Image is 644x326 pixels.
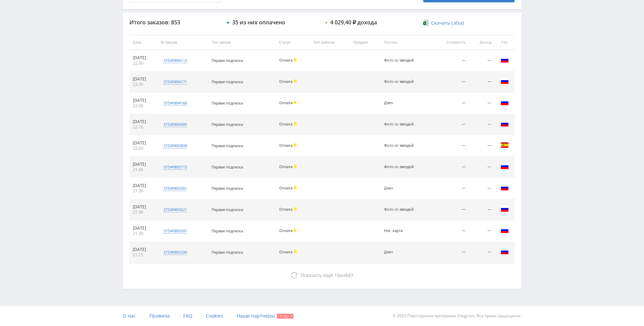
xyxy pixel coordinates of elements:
th: Стоимость [432,35,469,50]
div: 22:30 [133,82,154,87]
td: — [432,93,469,114]
td: — [469,135,495,157]
div: [DATE] [133,204,154,210]
div: 21:45 [133,167,154,172]
button: Показать ещё 10из843 [129,269,515,282]
td: — [469,50,495,71]
td: — [432,135,469,157]
img: xlsx [423,19,429,26]
div: std#9893839 [164,143,187,148]
span: Оплата [279,100,292,105]
div: std#9894189 [164,100,187,106]
span: Первая подписка [212,164,243,169]
span: Первая подписка [212,100,243,106]
div: Фото со звездой [384,122,414,126]
div: [DATE] [133,183,154,188]
span: Оплата [279,249,292,254]
div: std#9893713 [164,164,187,170]
div: [DATE] [133,76,154,82]
span: Оплата [279,121,292,126]
a: Правила [149,306,170,326]
div: std#9893581 [164,186,187,191]
div: 21:15 [133,252,154,258]
img: rus.png [501,120,509,128]
th: Предмет [350,35,381,50]
td: — [469,242,495,263]
div: std#9894171 [164,79,187,85]
img: rus.png [501,205,509,213]
th: Тип заказа [208,35,276,50]
span: Оплата [279,57,292,63]
a: Скачать (.xlsx) [423,20,464,26]
div: [DATE] [133,98,154,103]
td: — [469,220,495,242]
span: Холд [293,207,297,211]
td: — [432,71,469,93]
span: Оплата [279,143,292,148]
span: Холд [293,165,297,168]
div: [DATE] [133,162,154,167]
span: Первая подписка [212,207,243,212]
div: Дзен [384,101,414,105]
span: О нас [123,312,136,319]
th: № заказа [157,35,208,50]
img: rus.png [501,77,509,85]
span: Оплата [279,185,292,190]
div: [DATE] [133,55,154,61]
div: Фото со звездой [384,79,414,84]
th: Тип работы [310,35,350,50]
div: std#9893521 [164,207,187,212]
td: — [469,114,495,135]
td: — [469,199,495,220]
div: Дзен [384,250,414,254]
div: 22:16 [133,124,154,130]
span: Оплата [279,79,292,84]
div: std#9894089 [164,122,187,127]
span: Скидки [277,314,293,319]
div: Нат. карта [384,229,414,233]
div: [DATE] [133,140,154,146]
span: Холд [293,229,297,232]
td: — [432,114,469,135]
td: — [469,71,495,93]
img: rus.png [501,162,509,170]
td: — [469,157,495,178]
div: Фото со звездой [384,165,414,169]
span: Скачать (.xlsx) [431,20,464,26]
span: Оплата [279,164,292,169]
img: esp.png [501,141,509,149]
div: [DATE] [133,226,154,231]
span: Первая подписка [212,228,243,233]
span: 10 [334,272,340,278]
td: — [432,50,469,71]
td: — [432,178,469,199]
span: Первая подписка [212,58,243,63]
td: — [469,178,495,199]
div: Фото со звездой [384,207,414,212]
span: Cookies [206,312,223,319]
div: 22:30 [133,103,154,109]
div: 35 из них оплачено [232,19,285,25]
img: rus.png [501,56,509,64]
span: Холд [293,79,297,83]
th: Дата [129,35,158,50]
span: Оплата [279,228,292,233]
span: Первая подписка [212,122,243,127]
th: Потоки [381,35,432,50]
div: Дзен [384,186,414,190]
span: Оплата [279,207,292,212]
img: rus.png [501,98,509,107]
a: Cookies [206,306,223,326]
span: Первая подписка [212,79,243,84]
a: О нас [123,306,136,326]
div: 22:00 [133,146,154,151]
span: Первая подписка [212,186,243,191]
div: [DATE] [133,119,154,124]
span: Холд [293,58,297,62]
div: Итого заказов: 853 [129,19,221,25]
div: 22:30 [133,61,154,66]
div: 21:30 [133,188,154,194]
th: Статус [276,35,310,50]
td: — [432,242,469,263]
span: Показать ещё [301,272,333,278]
